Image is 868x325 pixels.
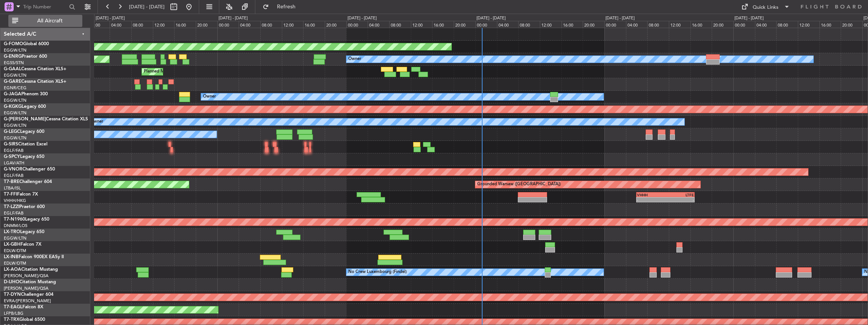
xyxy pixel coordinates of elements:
[4,54,47,59] a: G-ENRGPraetor 600
[605,15,635,22] div: [DATE] - [DATE]
[798,21,819,28] div: 12:00
[4,292,53,297] a: T7-DYNChallenger 604
[174,21,196,28] div: 16:00
[4,230,20,234] span: LX-TRO
[626,21,648,28] div: 04:00
[647,21,669,28] div: 08:00
[260,21,282,28] div: 08:00
[4,248,26,254] a: EDLW/DTM
[4,311,24,316] a: LFPB/LBG
[733,21,755,28] div: 00:00
[518,21,540,28] div: 08:00
[4,198,26,204] a: VHHH/HKG
[4,85,27,91] a: EGNR/CEG
[4,242,20,247] span: LX-GBH
[637,197,665,202] div: -
[4,205,45,209] a: T7-LZZIPraetor 600
[4,167,55,172] a: G-VNORChallenger 650
[4,92,21,96] span: G-JAGA
[476,15,506,22] div: [DATE] - [DATE]
[270,4,302,9] span: Refresh
[4,42,23,46] span: G-FOMO
[4,210,24,216] a: EGLF/FAB
[4,98,27,103] a: EGGW/LTN
[475,21,497,28] div: 00:00
[841,21,862,28] div: 20:00
[219,15,248,22] div: [DATE] - [DATE]
[4,142,47,147] a: G-SIRSCitation Excel
[561,21,583,28] div: 16:00
[8,15,82,27] button: All Aircraft
[4,267,21,272] span: LX-AOA
[389,21,411,28] div: 08:00
[217,21,239,28] div: 00:00
[4,155,44,159] a: G-SPCYLegacy 650
[88,21,110,28] div: 00:00
[348,15,377,22] div: [DATE] - [DATE]
[454,21,475,28] div: 20:00
[4,104,22,109] span: G-KGKG
[96,15,125,22] div: [DATE] - [DATE]
[282,21,303,28] div: 12:00
[4,305,43,309] a: T7-EAGLFalcon 8X
[4,135,27,141] a: EGGW/LTN
[4,280,56,284] a: D-IJHOCitation Mustang
[368,21,389,28] div: 04:00
[4,123,27,128] a: EGGW/LTN
[4,242,41,247] a: LX-GBHFalcon 7X
[4,54,22,59] span: G-ENRG
[131,21,153,28] div: 08:00
[4,255,64,259] a: LX-INBFalcon 900EX EASy II
[411,21,432,28] div: 12:00
[4,117,46,121] span: G-[PERSON_NAME]
[477,179,561,190] div: Grounded Warsaw ([GEOGRAPHIC_DATA])
[4,67,21,71] span: G-GAAL
[753,4,778,11] div: Quick Links
[23,1,67,13] input: Trip Number
[755,21,777,28] div: 04:00
[497,21,519,28] div: 04:00
[4,79,66,84] a: G-GARECessna Citation XLS+
[432,21,454,28] div: 16:00
[712,21,733,28] div: 20:00
[4,223,27,229] a: DNMM/LOS
[196,21,217,28] div: 20:00
[669,21,690,28] div: 12:00
[20,18,80,24] span: All Aircraft
[4,60,24,66] a: EGSS/STN
[665,197,694,202] div: -
[4,148,24,153] a: EGLF/FAB
[4,260,26,266] a: EDLW/DTM
[239,21,260,28] div: 04:00
[259,1,305,13] button: Refresh
[348,54,361,65] div: Owner
[4,47,27,53] a: EGGW/LTN
[4,317,19,322] span: T7-TRX
[4,42,49,46] a: G-FOMOGlobal 6000
[90,116,103,128] div: Owner
[4,180,19,184] span: T7-BRE
[4,217,25,222] span: T7-N1960
[348,267,407,278] div: No Crew Luxembourg (Findel)
[129,3,165,10] span: [DATE] - [DATE]
[4,280,19,284] span: D-IJHO
[303,21,325,28] div: 16:00
[637,192,665,197] div: VHHH
[4,305,22,309] span: T7-EAGL
[346,21,368,28] div: 00:00
[4,205,19,209] span: T7-LZZI
[4,142,18,147] span: G-SIRS
[734,15,764,22] div: [DATE] - [DATE]
[4,185,21,191] a: LTBA/ISL
[4,217,49,222] a: T7-N1960Legacy 650
[604,21,626,28] div: 00:00
[4,117,88,121] a: G-[PERSON_NAME]Cessna Citation XLS
[4,255,19,259] span: LX-INB
[4,273,49,279] a: [PERSON_NAME]/QSA
[203,91,216,103] div: Owner
[776,21,798,28] div: 08:00
[690,21,712,28] div: 16:00
[4,110,27,116] a: EGGW/LTN
[4,235,27,241] a: EGGW/LTN
[4,160,24,166] a: LGAV/ATH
